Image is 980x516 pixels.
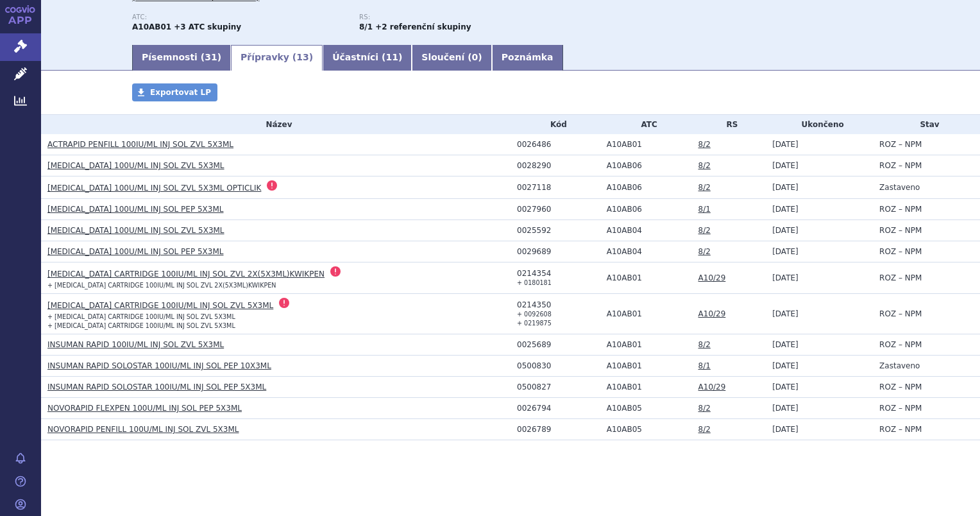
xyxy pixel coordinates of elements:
td: LIDSKÝ INSULIN [600,356,692,377]
span: Registrace tohoto přípravku byla zrušena. [330,266,341,277]
a: 8/2 [698,226,711,235]
a: INSUMAN RAPID 100IU/ML INJ SOL ZVL 5X3ML [47,340,224,349]
th: Ukončeno [766,115,873,134]
td: ROZ – NPM [873,419,980,440]
span: [DATE] [772,425,798,434]
span: 13 [296,52,308,62]
td: INSULIN ASPART [600,419,692,440]
a: [MEDICAL_DATA] CARTRIDGE 100IU/ML INJ SOL ZVL 2X(5X3ML)KWIKPEN [47,270,325,279]
div: 0029689 [517,247,600,256]
small: + 0219875 [517,320,552,327]
a: Sloučení (0) [412,45,491,71]
th: RS [692,115,766,134]
span: [DATE] [772,226,798,235]
td: Zastaveno [873,356,980,377]
span: 11 [385,52,398,62]
p: RS: [359,13,573,21]
td: INSULIN LISPRO [600,220,692,241]
a: ACTRAPID PENFILL 100IU/ML INJ SOL ZVL 5X3ML [47,140,233,149]
td: ROZ – NPM [873,262,980,294]
p: ATC: [132,13,346,21]
span: [DATE] [772,361,798,370]
div: 0500827 [517,383,600,391]
div: 0500830 [517,361,600,370]
td: INSULIN ASPART [600,398,692,419]
span: [DATE] [772,383,798,391]
a: A10/29 [698,273,726,282]
a: 8/1 [698,205,711,214]
div: 0027960 [517,205,600,214]
div: 0026789 [517,425,600,434]
th: Kód [511,115,600,134]
strong: LIDSKÝ INSULIN [132,22,171,31]
span: 31 [205,52,217,62]
a: INSUMAN RAPID SOLOSTAR 100IU/ML INJ SOL PEP 5X3ML [47,383,266,391]
div: 0026794 [517,404,600,413]
a: NOVORAPID PENFILL 100U/ML INJ SOL ZVL 5X3ML [47,425,239,434]
td: ROZ – NPM [873,134,980,155]
a: 8/1 [698,361,711,370]
td: ROZ – NPM [873,398,980,419]
span: [DATE] [772,140,798,149]
a: 8/2 [698,340,711,349]
a: Poznámka [492,45,563,71]
div: 0025689 [517,340,600,349]
a: A10/29 [698,383,726,391]
td: INSULIN GLULISIN [600,155,692,176]
a: Exportovat LP [132,83,217,101]
small: + 0180181 [517,279,552,286]
td: LIDSKÝ INSULIN [600,377,692,398]
span: Exportovat LP [150,88,211,97]
span: [DATE] [772,161,798,170]
a: 8/2 [698,183,711,192]
td: ROZ – NPM [873,241,980,262]
td: LIDSKÝ INSULIN [600,134,692,155]
div: 0026486 [517,140,600,149]
small: + [MEDICAL_DATA] CARTRIDGE 100IU/ML INJ SOL ZVL 5X3ML [47,313,235,320]
small: + [MEDICAL_DATA] CARTRIDGE 100IU/ML INJ SOL ZVL 5X3ML [47,322,235,329]
a: [MEDICAL_DATA] 100U/ML INJ SOL ZVL 5X3ML [47,161,224,170]
a: 8/2 [698,247,711,256]
small: + [MEDICAL_DATA] CARTRIDGE 100IU/ML INJ SOL ZVL 2X(5X3ML)KWIKPEN [47,282,276,289]
a: NOVORAPID FLEXPEN 100U/ML INJ SOL PEP 5X3ML [47,404,242,413]
td: ROZ – NPM [873,199,980,220]
strong: +3 ATC skupiny [174,22,241,31]
div: 0214350 [517,300,600,309]
td: INSULIN LISPRO [600,241,692,262]
a: 8/2 [698,425,711,434]
span: 0 [472,52,478,62]
small: + 0092608 [517,311,552,318]
th: Název [41,115,511,134]
span: Registrace tohoto přípravku byla zrušena. [267,180,277,191]
td: LIDSKÝ INSULIN [600,334,692,356]
th: Stav [873,115,980,134]
td: ROZ – NPM [873,155,980,176]
span: [DATE] [772,205,798,214]
span: Registrace tohoto přípravku byla zrušena. [279,298,289,308]
strong: +2 referenční skupiny [375,22,471,31]
td: Zastaveno [873,176,980,199]
span: [DATE] [772,340,798,349]
a: [MEDICAL_DATA] 100U/ML INJ SOL ZVL 5X3ML [47,226,224,235]
a: A10/29 [698,309,726,318]
a: 8/2 [698,140,711,149]
div: 0028290 [517,161,600,170]
span: [DATE] [772,273,798,282]
a: INSUMAN RAPID SOLOSTAR 100IU/ML INJ SOL PEP 10X3ML [47,361,271,370]
th: ATC [600,115,692,134]
td: ROZ – NPM [873,294,980,334]
td: INSULIN GLULISIN [600,176,692,199]
a: Účastníci (11) [323,45,412,71]
span: [DATE] [772,404,798,413]
div: 0214354 [517,269,600,278]
a: [MEDICAL_DATA] 100U/ML INJ SOL PEP 5X3ML [47,205,224,214]
div: 0027118 [517,183,600,192]
td: LIDSKÝ INSULIN [600,262,692,294]
span: [DATE] [772,309,798,318]
td: ROZ – NPM [873,220,980,241]
span: [DATE] [772,183,798,192]
td: LIDSKÝ INSULIN [600,294,692,334]
a: [MEDICAL_DATA] 100U/ML INJ SOL ZVL 5X3ML OPTICLIK [47,184,261,193]
strong: léčiva k terapii diabetu, insulin lidský - lahvičky, parent. [359,22,373,31]
td: INSULIN GLULISIN [600,199,692,220]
